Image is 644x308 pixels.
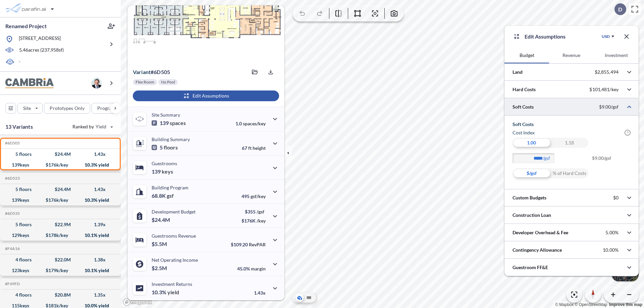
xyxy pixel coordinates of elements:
div: USD [602,34,610,39]
p: Flex Room [136,79,154,85]
p: Development Budget [152,209,196,214]
div: % of Hard Costs [550,168,588,178]
p: Custom Budgets [513,194,546,201]
h5: Soft Costs [513,121,631,128]
p: $176K [241,218,266,224]
div: 1.00 [513,138,550,148]
div: $/gsf [513,168,550,178]
p: Site [23,105,31,112]
p: [STREET_ADDRESS] [19,35,61,43]
p: 1.43x [254,290,266,296]
button: Investment [594,47,639,63]
p: Guestrooms Revenue [152,233,196,239]
button: Revenue [549,47,594,63]
p: 45.0% [237,266,266,271]
span: Variant [133,69,151,75]
p: 5 [152,144,178,151]
span: /key [257,218,266,224]
span: ft [248,145,252,151]
span: ? [625,130,631,136]
h5: Click to copy the code [4,211,20,216]
h6: Cost index [513,129,535,136]
p: Land [513,69,523,75]
p: Edit Assumptions [525,33,566,41]
button: Aerial View [296,294,304,302]
p: Investment Returns [152,281,192,287]
a: Improve this map [609,302,642,307]
p: 67 [242,145,266,151]
p: Building Summary [152,136,190,142]
p: Guestroom FF&E [513,264,548,271]
h5: Click to copy the code [4,141,20,145]
p: Prototypes Only [50,105,85,112]
span: RevPAR [249,242,266,247]
p: Program [97,105,116,112]
p: 10.3% [152,289,179,296]
span: gsf [167,192,174,199]
p: $24.4M [152,217,171,223]
button: Ranked by Yield [67,121,117,132]
span: $9.00/gsf [592,153,631,168]
p: $0 [613,195,619,201]
span: Yield [96,123,107,130]
span: margin [251,266,266,271]
img: user logo [91,78,102,88]
a: Mapbox [555,302,574,307]
p: 68.8K [152,192,174,199]
a: OpenStreetMap [575,302,607,307]
p: 10.00% [603,247,619,253]
span: spaces/key [243,121,266,126]
button: Site Plan [305,294,313,302]
p: Site Summary [152,112,180,118]
span: yield [167,289,179,296]
button: Prototypes Only [44,103,90,114]
p: # 6d505 [133,69,170,75]
span: height [253,145,266,151]
p: 5.00% [605,230,619,236]
p: - [19,58,20,66]
label: /gsf [543,155,558,162]
p: D [618,6,622,12]
h5: Click to copy the code [4,246,20,251]
button: Budget [504,47,549,63]
img: BrandImage [5,78,54,88]
p: $2,855,494 [595,69,619,75]
p: 13 Variants [5,123,33,131]
p: $2.5M [152,265,168,271]
a: Mapbox homepage [123,298,152,306]
p: $101,481/key [589,86,619,93]
h5: Click to copy the code [4,176,20,181]
span: /gsf [257,209,264,214]
button: Edit Assumptions [133,90,279,101]
p: Net Operating Income [152,257,198,263]
p: 139 [152,168,173,175]
button: Program [92,103,128,114]
p: 1.0 [235,121,266,126]
span: spaces [170,120,186,126]
p: Developer Overhead & Fee [513,229,568,236]
p: Construction Loan [513,212,551,219]
span: gsf/key [251,193,266,199]
p: 495 [241,193,266,199]
p: $109.20 [231,242,266,247]
p: Contingency Allowance [513,247,562,253]
span: floors [164,144,178,151]
p: $355 [241,209,266,214]
p: Hard Costs [513,86,536,93]
p: 139 [152,120,186,126]
span: keys [162,168,173,175]
p: Building Program [152,185,189,190]
div: 1.18 [550,138,588,148]
p: Guestrooms [152,161,177,166]
p: $5.5M [152,241,168,247]
button: Site [17,103,43,114]
h5: Click to copy the code [4,282,20,286]
p: Renamed Project [5,22,47,30]
p: 5.46 acres ( 237,958 sf) [19,47,64,54]
p: No Pool [161,79,175,85]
